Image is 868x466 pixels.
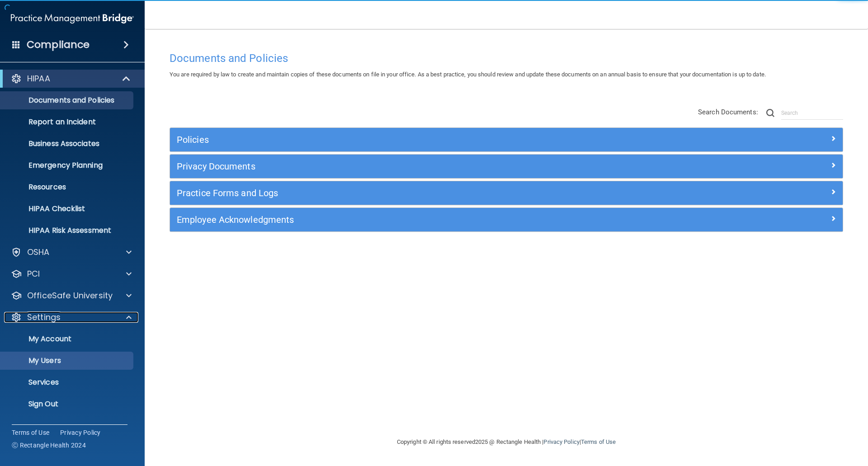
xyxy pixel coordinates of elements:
p: Sign Out [6,400,129,409]
p: HIPAA Risk Assessment [6,226,129,235]
a: Privacy Policy [60,428,101,437]
p: Resources [6,183,129,192]
p: HIPAA [27,73,50,84]
a: OSHA [11,247,132,258]
h5: Policies [177,135,668,145]
p: Business Associates [6,139,129,148]
p: PCI [27,268,40,279]
a: PCI [11,268,132,279]
p: HIPAA Checklist [6,204,129,213]
h4: Compliance [27,38,90,51]
input: Search [781,106,843,120]
a: Settings [11,312,132,323]
img: PMB logo [11,9,134,28]
a: Privacy Policy [543,438,579,445]
h5: Employee Acknowledgments [177,215,668,225]
img: ic-search.3b580494.png [766,109,774,117]
a: HIPAA [11,73,131,84]
a: Practice Forms and Logs [177,186,836,200]
p: Services [6,378,129,387]
span: Search Documents: [698,108,758,116]
h5: Practice Forms and Logs [177,188,668,198]
h4: Documents and Policies [170,52,843,64]
a: Privacy Documents [177,159,836,174]
div: Copyright © All rights reserved 2025 @ Rectangle Health | | [341,428,671,457]
a: Terms of Use [12,428,49,437]
a: Employee Acknowledgments [177,212,836,227]
p: Emergency Planning [6,161,129,170]
p: Report an Incident [6,118,129,127]
a: OfficeSafe University [11,290,132,301]
span: Ⓒ Rectangle Health 2024 [12,441,86,450]
p: OSHA [27,247,50,258]
p: Settings [27,312,61,323]
span: You are required by law to create and maintain copies of these documents on file in your office. ... [170,71,766,78]
p: My Users [6,356,129,365]
p: Documents and Policies [6,96,129,105]
a: Terms of Use [581,438,616,445]
p: OfficeSafe University [27,290,113,301]
h5: Privacy Documents [177,161,668,171]
p: My Account [6,334,129,344]
a: Policies [177,132,836,147]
